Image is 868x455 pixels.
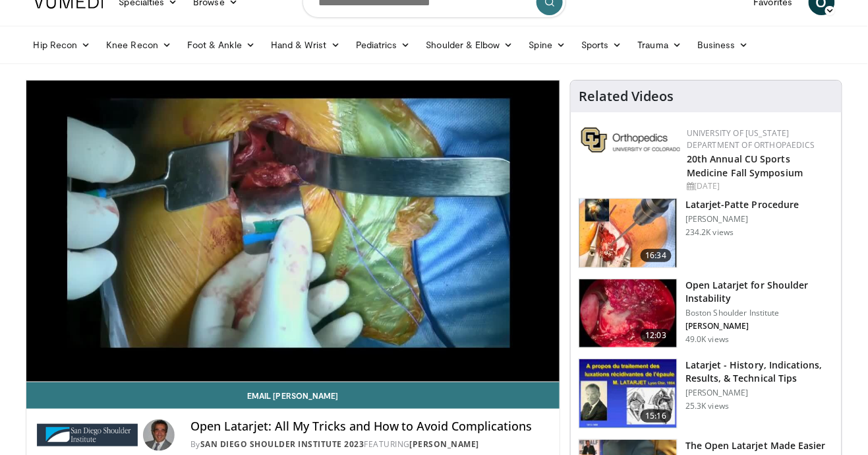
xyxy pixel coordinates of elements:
div: By FEATURING [190,438,549,450]
p: [PERSON_NAME] [685,214,799,225]
img: 355603a8-37da-49b6-856f-e00d7e9307d3.png.150x105_q85_autocrop_double_scale_upscale_version-0.2.png [581,127,680,153]
span: 15:16 [641,409,672,423]
a: 16:34 Latarjet-Patte Procedure [PERSON_NAME] 234.2K views [579,198,834,268]
span: 16:34 [641,249,672,262]
p: 49.0K views [685,334,729,345]
h4: Open Latarjet: All My Tricks and How to Avoid Complications [190,419,549,434]
a: 20th Annual CU Sports Medicine Fall Symposium [687,153,803,179]
p: [PERSON_NAME] [685,321,834,332]
a: Spine [521,32,573,58]
h3: Open Latarjet for Shoulder Instability [685,279,834,305]
a: Foot & Ankle [179,32,263,58]
img: 706543_3.png.150x105_q85_crop-smart_upscale.jpg [579,359,677,428]
img: 944938_3.png.150x105_q85_crop-smart_upscale.jpg [579,279,677,348]
a: Sports [573,32,630,58]
p: [PERSON_NAME] [685,388,834,398]
a: Trauma [630,32,690,58]
a: 12:03 Open Latarjet for Shoulder Instability Boston Shoulder Institute [PERSON_NAME] 49.0K views [579,279,834,349]
a: Hand & Wrist [263,32,348,58]
h4: Related Videos [579,88,674,104]
img: 617583_3.png.150x105_q85_crop-smart_upscale.jpg [579,199,677,267]
a: Knee Recon [98,32,179,58]
p: Boston Shoulder Institute [685,308,834,318]
a: University of [US_STATE] Department of Orthopaedics [687,127,815,151]
p: 234.2K views [685,227,734,238]
a: Business [689,32,757,58]
a: Shoulder & Elbow [419,32,521,58]
a: 15:16 Latarjet - History, Indications, Results, & Technical Tips [PERSON_NAME] 25.3K views [579,359,834,429]
h3: Latarjet-Patte Procedure [685,198,799,211]
span: 12:03 [641,329,672,342]
a: Email [PERSON_NAME] [26,382,560,409]
img: Avatar [143,419,175,451]
a: [PERSON_NAME] [410,438,480,450]
div: [DATE] [687,180,831,192]
h3: The Open Latarjet Made Easier [685,439,834,452]
a: San Diego Shoulder Institute 2023 [200,438,364,450]
img: San Diego Shoulder Institute 2023 [37,419,138,451]
p: 25.3K views [685,401,729,411]
h3: Latarjet - History, Indications, Results, & Technical Tips [685,359,834,385]
video-js: Video Player [26,81,560,382]
a: Pediatrics [348,32,419,58]
a: Hip Recon [26,32,99,58]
